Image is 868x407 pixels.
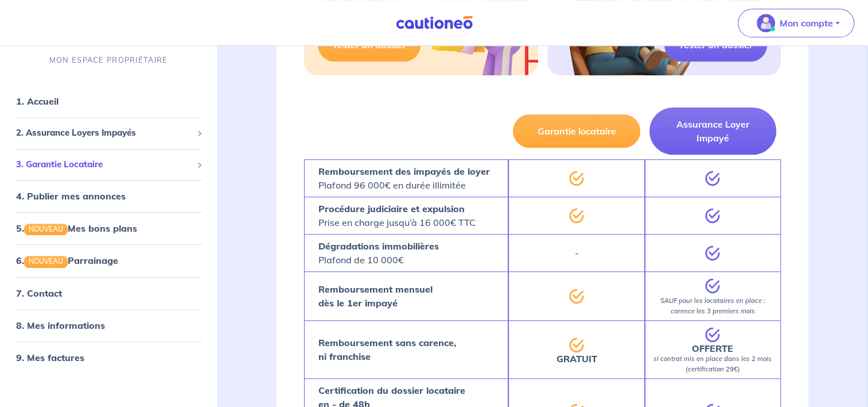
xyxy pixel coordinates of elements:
[16,158,192,171] span: 3. Garantie Locataire
[5,249,212,272] div: 6.NOUVEAUParrainage
[16,255,118,266] a: 6.NOUVEAUParrainage
[16,126,192,140] span: 2. Assurance Loyers Impayés
[757,14,775,32] img: illu_account_valid_menu.svg
[692,343,733,354] strong: OFFERTE
[16,95,59,107] a: 1. Accueil
[318,203,465,214] strong: Procédure judiciaire et expulsion
[5,345,212,368] div: 9. Mes factures
[738,9,854,37] button: illu_account_valid_menu.svgMon compte
[780,16,833,30] p: Mon compte
[16,287,62,298] a: 7. Contact
[649,107,776,155] button: Assurance Loyer Impayé
[513,114,640,148] button: Garantie locataire
[5,122,212,144] div: 2. Assurance Loyers Impayés
[5,217,212,240] div: 5.NOUVEAUMes bons plans
[318,283,433,309] strong: Remboursement mensuel dès le 1er impayé
[16,351,84,363] a: 9. Mes factures
[5,281,212,304] div: 7. Contact
[391,16,477,30] img: Cautioneo
[556,353,597,364] strong: GRATUIT
[16,222,137,234] a: 5.NOUVEAUMes bons plans
[318,239,439,267] p: Plafond de 10 000€
[16,190,126,202] a: 4. Publier mes annonces
[5,153,212,175] div: 3. Garantie Locataire
[318,240,439,252] strong: Dégradations immobilières
[318,202,476,229] p: Prise en charge jusqu’à 16 000€ TTC
[318,337,456,362] strong: Remboursement sans carence, ni franchise
[49,55,168,66] p: MON ESPACE PROPRIÉTAIRE
[5,185,212,208] div: 4. Publier mes annonces
[5,313,212,336] div: 8. Mes informations
[653,355,772,373] em: si contrat mis en place dans les 2 mois (certification 29€)
[5,90,212,113] div: 1. Accueil
[508,234,644,271] div: -
[318,164,490,192] p: Plafond 96 000€ en durée illimitée
[318,166,490,177] strong: Remboursement des impayés de loyer
[16,319,105,331] a: 8. Mes informations
[660,297,765,315] em: SAUF pour les locataires en place : carence les 3 premiers mois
